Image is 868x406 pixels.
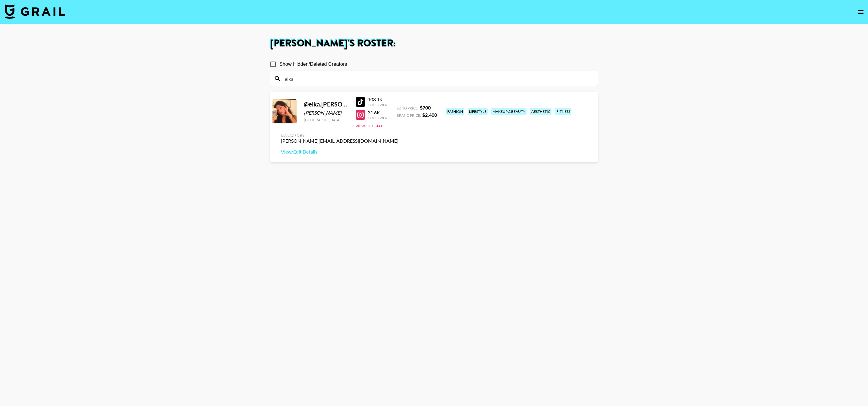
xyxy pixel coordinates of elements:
[270,39,598,48] h1: [PERSON_NAME] 's Roster:
[304,100,348,108] div: @ elka.[PERSON_NAME]
[281,149,398,155] a: View/Edit Details
[397,106,419,110] span: Song Price:
[446,108,464,115] div: fashion
[281,133,398,138] div: Managed By
[368,97,389,103] div: 108.1K
[356,124,384,128] button: View Full Stats
[304,110,348,116] div: [PERSON_NAME]
[397,113,421,118] span: Brand Price:
[368,103,389,107] div: Followers
[468,108,488,115] div: lifestyle
[281,74,594,84] input: Search by User Name
[281,138,398,144] div: [PERSON_NAME][EMAIL_ADDRESS][DOMAIN_NAME]
[555,108,571,115] div: fitness
[279,61,347,68] span: Show Hidden/Deleted Creators
[304,118,348,122] div: [GEOGRAPHIC_DATA]
[5,4,65,19] img: Grail Talent
[491,108,527,115] div: makeup & beauty
[422,112,437,118] strong: $ 2,400
[368,116,389,120] div: Followers
[855,6,867,18] button: open drawer
[530,108,552,115] div: aesthetic
[368,109,389,116] div: 31.6K
[420,105,431,110] strong: $ 700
